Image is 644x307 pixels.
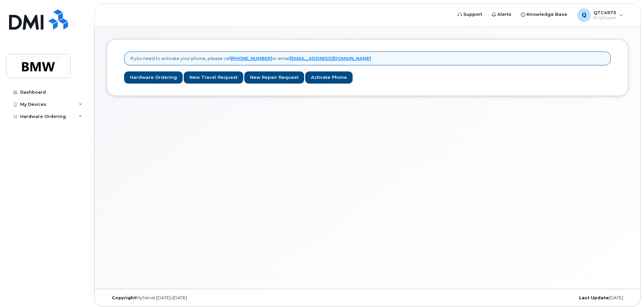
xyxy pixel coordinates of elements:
strong: Copyright [112,295,136,300]
a: Activate Phone [305,71,353,84]
a: New Travel Request [184,71,243,84]
a: Hardware Ordering [124,71,183,84]
p: If you need to activate your phone, please call or email [131,55,371,62]
a: New Repair Request [244,71,304,84]
strong: Last Update [579,295,609,300]
a: [EMAIL_ADDRESS][DOMAIN_NAME] [290,56,371,61]
div: MyServe [DATE]–[DATE] [107,295,281,301]
div: [DATE] [454,295,628,301]
a: [PHONE_NUMBER] [231,56,272,61]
